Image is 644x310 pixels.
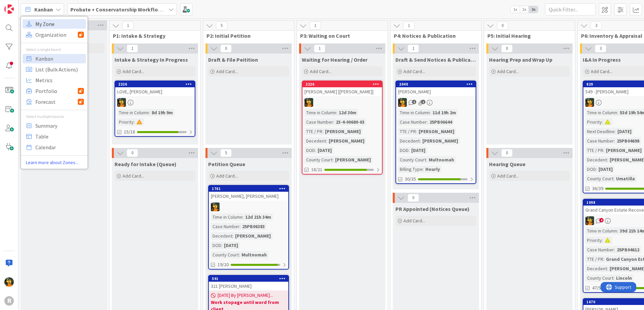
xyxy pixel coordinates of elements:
[323,128,362,135] div: [PERSON_NAME]
[585,175,613,182] div: County Court
[489,56,552,63] span: Hearing Prep and Wrap Up
[614,175,637,182] div: Umatilla
[23,86,86,96] a: Portfolio
[337,109,358,116] div: 12d 30m
[117,98,126,107] img: MR
[590,22,602,30] span: 3
[208,185,289,270] a: 1761[PERSON_NAME], [PERSON_NAME]MRTime in Column:12d 21h 34mCase Number:25PB06383Decedent:[PERSON...
[585,109,617,116] div: Time in Column
[304,118,333,126] div: Case Number
[316,147,333,154] div: [DATE]
[123,68,144,74] span: Add Card...
[395,206,470,212] span: PR Appointed (Notices Queue)
[208,161,245,167] span: Petition Queue
[497,68,519,74] span: Add Card...
[416,128,417,135] span: :
[4,277,14,287] img: MR
[417,128,456,135] div: [PERSON_NAME]
[613,175,614,182] span: :
[398,137,420,145] div: Decedent
[585,156,607,163] div: Decedent
[239,223,240,230] span: :
[327,137,366,145] div: [PERSON_NAME]
[408,44,419,53] span: 1
[21,46,88,53] div: Select a single board
[398,147,409,154] div: DOD
[239,251,240,258] span: :
[585,128,615,135] div: Next Deadline
[395,81,476,184] a: 2040[PERSON_NAME]MRTime in Column:11d 19h 2mCase Number:25PB06644TTE / PR:[PERSON_NAME]Decedent:[...
[304,147,315,154] div: DOD
[302,56,367,63] span: Waiting for Hearing / Order
[115,81,195,137] a: 2326LOVE, [PERSON_NAME]MRTime in Column:8d 19h 9mPriority:15/18
[4,4,14,14] img: Visit kanbanzone.com
[489,161,525,167] span: Hearing Queue
[209,186,288,200] div: 1761[PERSON_NAME], [PERSON_NAME]
[209,276,288,290] div: 591321 [PERSON_NAME]
[21,159,88,166] a: Learn more about Zones...
[592,284,603,291] span: 47/50
[426,156,427,163] span: :
[35,19,84,29] span: My Zone
[333,118,334,126] span: :
[403,22,415,30] span: 1
[585,98,594,107] img: MR
[602,237,603,244] span: :
[216,173,238,179] span: Add Card...
[396,81,476,87] div: 2040
[302,81,382,96] div: 2226[PERSON_NAME] [[PERSON_NAME]]
[599,218,604,222] span: 4
[501,149,513,157] span: 0
[216,68,238,74] span: Add Card...
[334,118,366,126] div: 23-4-00680-03
[398,128,416,135] div: TTE / PR
[35,142,84,152] span: Calendar
[409,147,410,154] span: :
[244,213,273,221] div: 12d 21h 34m
[211,213,243,221] div: Time in Column
[23,121,86,130] a: Summary
[222,242,240,249] div: [DATE]
[23,65,86,74] a: List (Bulk Actions)
[23,132,86,141] a: Table
[212,276,288,281] div: 591
[398,118,427,126] div: Case Number
[35,97,78,107] span: Forecast
[117,118,134,126] div: Priority
[597,165,614,173] div: [DATE]
[603,255,604,263] span: :
[596,165,597,173] span: :
[332,156,333,163] span: :
[310,68,331,74] span: Add Card...
[405,176,416,183] span: 30/35
[218,292,273,299] span: [DATE] By [PERSON_NAME]...
[211,251,239,258] div: County Court
[585,246,614,253] div: Case Number
[607,265,608,272] span: :
[35,64,84,74] span: List (Bulk Actions)
[243,213,244,221] span: :
[302,81,382,87] div: 2226
[603,147,604,154] span: :
[398,98,407,107] img: MR
[602,118,603,126] span: :
[211,203,220,211] img: MR
[221,242,222,249] span: :
[604,147,643,154] div: [PERSON_NAME]
[211,223,239,230] div: Case Number
[615,128,616,135] span: :
[497,22,508,30] span: 0
[302,98,382,107] div: MR
[304,137,326,145] div: Decedent
[35,54,84,64] span: Kanban
[220,149,232,157] span: 5
[209,203,288,211] div: MR
[23,75,86,85] a: Metrics
[427,156,456,163] div: Multnomah
[614,274,634,282] div: Lincoln
[585,274,613,282] div: County Court
[314,44,325,53] span: 1
[315,147,316,154] span: :
[240,251,268,258] div: Multnomah
[23,143,86,152] a: Calendar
